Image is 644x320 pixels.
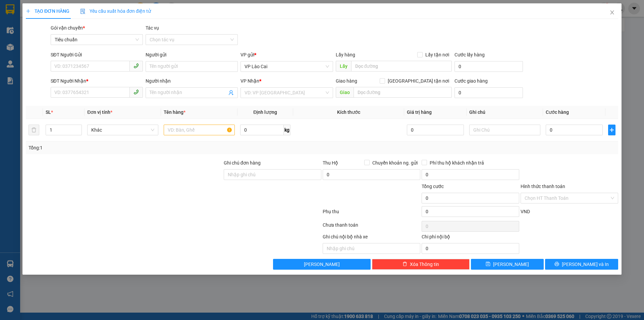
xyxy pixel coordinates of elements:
[51,51,143,58] div: SĐT Người Gửi
[323,160,338,166] span: Thu Hộ
[546,109,569,115] span: Cước hàng
[26,8,69,14] span: TẠO ĐƠN HÀNG
[304,261,340,268] span: [PERSON_NAME]
[521,209,530,214] span: VND
[26,9,31,13] span: plus
[273,259,371,270] button: [PERSON_NAME]
[454,61,523,72] input: Cước lấy hàng
[253,109,277,115] span: Định lượng
[545,259,618,270] button: printer[PERSON_NAME] và In
[385,77,452,85] span: [GEOGRAPHIC_DATA] tận nơi
[609,10,615,15] span: close
[467,106,543,119] th: Ghi chú
[322,208,421,220] div: Phụ thu
[323,233,420,243] div: Ghi chú nội bộ nhà xe
[454,52,485,57] label: Cước lấy hàng
[241,78,260,84] span: VP Nhận
[427,159,487,167] span: Phí thu hộ khách nhận trả
[486,262,491,267] span: save
[454,87,523,98] input: Cước giao hàng
[471,259,544,270] button: save[PERSON_NAME]
[336,52,355,57] span: Lấy hàng
[51,25,85,31] span: Gói vận chuyển
[51,77,143,85] div: SĐT Người Nhận
[80,8,151,14] span: Yêu cầu xuất hóa đơn điện tử
[402,262,407,267] span: delete
[521,184,565,189] label: Hình thức thanh toán
[422,184,444,189] span: Tổng cước
[337,109,360,115] span: Kích thước
[336,61,351,72] span: Lấy
[370,159,420,167] span: Chuyển khoản ng. gửi
[351,61,452,72] input: Dọc đường
[146,51,238,58] div: Người gửi
[80,9,86,14] img: icon
[470,125,541,135] input: Ghi Chú
[336,78,357,84] span: Giao hàng
[241,51,333,58] div: VP gửi
[245,61,329,72] span: VP Lào Cai
[608,125,615,135] button: plus
[407,125,464,135] input: 0
[562,261,609,268] span: [PERSON_NAME] và In
[322,221,421,233] div: Chưa thanh toán
[372,259,470,270] button: deleteXóa Thông tin
[133,63,139,68] span: phone
[454,78,488,84] label: Cước giao hàng
[423,51,452,58] span: Lấy tận nơi
[336,87,354,98] span: Giao
[493,261,529,268] span: [PERSON_NAME]
[229,90,234,95] span: user-add
[323,243,420,254] input: Nhập ghi chú
[88,109,113,115] span: Đơn vị tính
[609,127,615,133] span: plus
[55,35,139,45] span: Tiêu chuẩn
[92,125,155,135] span: Khác
[410,261,439,268] span: Xóa Thông tin
[46,109,51,115] span: SL
[29,125,39,135] button: delete
[284,125,290,135] span: kg
[422,233,519,243] div: Chi phí nội bộ
[603,3,622,22] button: Close
[133,89,139,95] span: phone
[224,160,261,166] label: Ghi chú đơn hàng
[224,169,321,180] input: Ghi chú đơn hàng
[407,109,432,115] span: Giá trị hàng
[354,87,452,98] input: Dọc đường
[554,262,559,267] span: printer
[29,144,249,151] div: Tổng: 1
[146,25,159,31] label: Tác vụ
[164,125,235,135] input: VD: Bàn, Ghế
[164,109,185,115] span: Tên hàng
[146,77,238,85] div: Người nhận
